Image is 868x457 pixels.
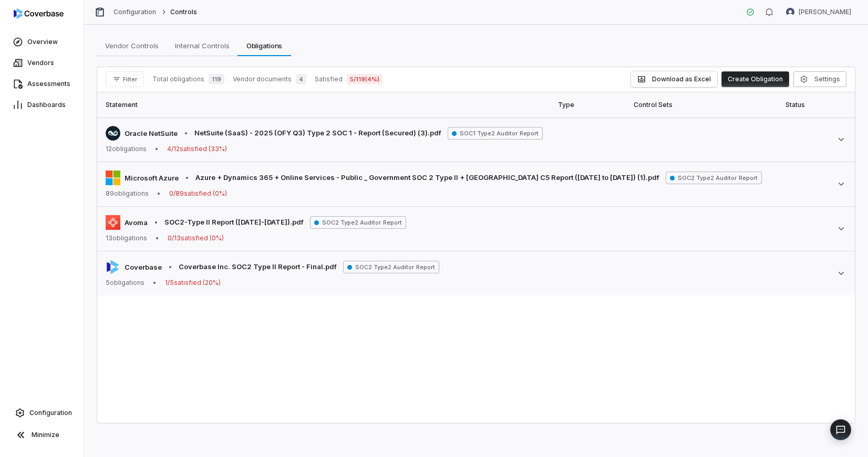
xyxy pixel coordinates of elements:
span: Coverbase Inc. SOC2 Type II Report - Final.pdf [179,262,337,272]
img: logo-D7KZi-bG.svg [14,8,64,19]
span: Overview [27,38,58,46]
a: Vendors [2,54,81,72]
th: Control Sets [627,92,779,118]
a: Dashboards [2,95,81,114]
span: Total obligations [152,75,204,83]
button: Minimize [4,424,79,445]
span: 119 [209,74,224,84]
span: Oracle NetSuite [125,129,178,138]
span: 5 / 119 ( 4 %) [347,74,383,84]
span: • [184,128,188,139]
a: Configuration [4,403,79,422]
span: SOC2-Type II Report ([DATE]-[DATE]).pdf [164,217,304,228]
span: • [155,145,159,153]
span: • [154,217,158,228]
button: Settings [793,71,846,87]
span: Satisfied [315,75,343,83]
th: Status [779,92,855,118]
span: Microsoft Azure [125,173,179,183]
span: Minimize [32,431,59,439]
button: Create Obligation [721,71,789,87]
span: Filter [123,76,137,83]
span: 13 obligations [106,234,147,242]
span: • [185,173,189,183]
span: SOC1 Type2 Auditor Report [448,127,543,140]
span: 5 obligations [106,279,144,287]
span: 4 / 12 satisfied ( 33 %) [167,145,227,153]
span: Avoma [125,218,148,227]
span: Azure + Dynamics 365 + Online Services - Public _ Government SOC 2 Type II + [GEOGRAPHIC_DATA] C5... [195,173,659,183]
span: NetSuite (SaaS) - 2025 (OFY Q3) Type 2 SOC 1 - Report (Secured) (3).pdf [194,128,441,139]
img: Chintha Anil Kumar avatar [786,8,794,16]
span: SOC2 Type2 Auditor Report [343,261,439,273]
span: • [156,234,159,242]
span: 4 [296,74,306,84]
a: Overview [2,33,81,51]
a: Assessments [2,75,81,93]
span: 89 obligations [106,189,149,198]
span: Vendor Controls [101,39,163,52]
span: Controls [170,8,197,16]
span: • [157,189,161,198]
span: [PERSON_NAME] [799,8,851,16]
span: Obligations [242,39,287,52]
span: Configuration [29,409,72,417]
span: • [153,279,157,287]
th: Statement [97,92,552,118]
button: Download as Excel [631,71,717,87]
th: Type [552,92,627,118]
span: • [168,262,172,272]
span: Dashboards [27,101,66,109]
a: Configuration [113,8,157,16]
span: 0 / 89 satisfied ( 0 %) [169,189,227,198]
span: SOC2 Type2 Auditor Report [310,216,406,229]
span: 1 / 5 satisfied ( 20 %) [165,279,221,287]
span: Internal Controls [171,39,234,52]
button: Chintha Anil Kumar avatar[PERSON_NAME] [780,4,857,20]
button: Filter [106,71,144,87]
span: Assessments [27,80,70,88]
span: Vendors [27,59,54,67]
span: Coverbase [125,262,162,272]
span: SOC2 Type2 Auditor Report [666,172,762,184]
span: Vendor documents [233,75,292,83]
span: 0 / 13 satisfied ( 0 %) [168,234,224,242]
span: 12 obligations [106,145,147,153]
